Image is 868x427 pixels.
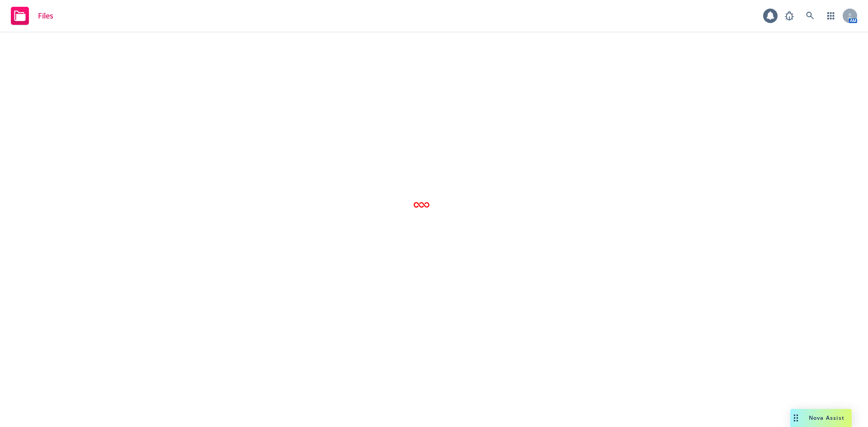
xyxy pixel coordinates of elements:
a: Report a Bug [780,7,798,25]
button: Nova Assist [790,409,852,427]
span: Nova Assist [809,414,844,422]
div: Drag to move [790,409,802,427]
a: Search [801,7,819,25]
a: Files [7,3,57,28]
a: Switch app [822,7,840,25]
span: Files [38,12,53,19]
